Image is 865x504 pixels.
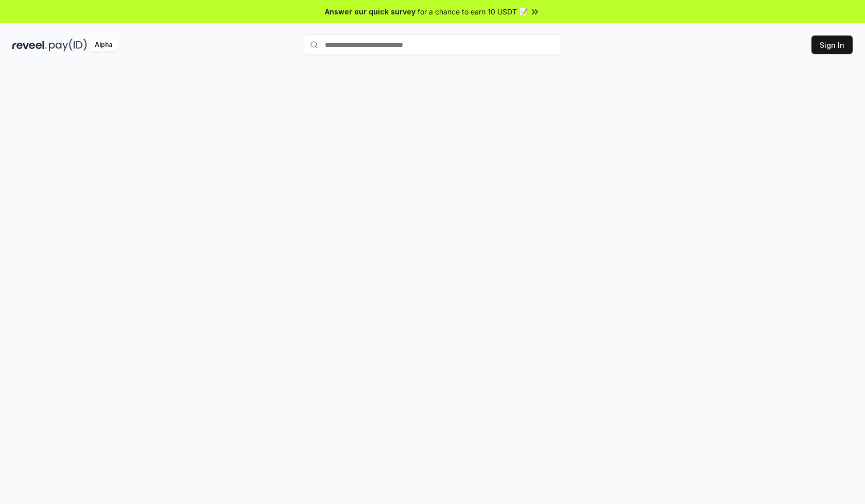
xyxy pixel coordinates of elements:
[418,6,528,17] span: for a chance to earn 10 USDT 📝
[12,39,47,51] img: reveel_dark
[811,36,853,54] button: Sign In
[89,39,118,51] div: Alpha
[49,39,87,51] img: pay_id
[325,6,416,17] span: Answer our quick survey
